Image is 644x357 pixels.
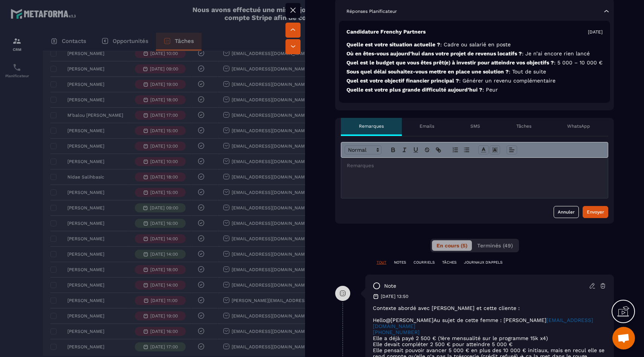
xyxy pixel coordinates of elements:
p: Quelle est votre situation actuelle ? [346,41,603,48]
p: Où en êtes-vous aujourd’hui dans votre projet de revenus locatifs ? [346,50,603,57]
p: Tâches [516,123,531,129]
p: Remarques [359,123,384,129]
div: Envoyer [587,208,604,216]
p: Quel est le budget que vous êtes prêt(e) à investir pour atteindre vos objectifs ? [346,59,603,66]
li: Elle devait compléter 2 500 € pour atteindre 5 000 € [373,341,606,347]
p: SMS [470,123,480,129]
p: JOURNAUX D'APPELS [464,260,502,265]
span: : Générer un revenu complémentaire [459,78,555,84]
p: Emails [420,123,434,129]
button: Terminés (49) [473,240,517,251]
p: Quel est votre objectif financier principal ? [346,77,603,84]
a: @[PERSON_NAME] [386,317,433,323]
p: Réponses Planificateur [346,8,397,14]
span: : 5 000 – 10 000 € [554,59,603,66]
p: Candidature Frenchy Partners [346,28,426,35]
span: : Cadre ou salarié en poste [440,41,511,47]
p: [DATE] 13:50 [381,293,408,299]
p: [DATE] [588,29,603,35]
span: : Peur [482,87,498,93]
p: Quelle est votre plus grande difficulté aujourd’hui ? [346,86,603,93]
span: : Tout de suite [509,69,546,75]
p: Sous quel délai souhaitez-vous mettre en place une solution ? [346,68,603,75]
button: Annuler [554,206,579,218]
span: : Je n’ai encore rien lancé [522,50,590,56]
button: Envoyer [583,206,608,218]
div: Ouvrir le chat [612,327,635,349]
p: COURRIELS [414,260,435,265]
p: Contexte abordé avec [PERSON_NAME] et cette cliente : [373,305,606,311]
p: TÂCHES [442,260,456,265]
button: En cours (5) [432,240,472,251]
p: Hello Au sujet de cette femme : [PERSON_NAME] [373,317,606,329]
span: Terminés (49) [477,243,513,249]
p: WhatsApp [567,123,590,129]
p: NOTES [394,260,406,265]
p: TOUT [377,260,386,265]
li: Elle a déjà payé 2 500 € (1ère mensualité sur le programme 15k x4) [373,335,606,341]
a: [EMAIL_ADDRESS][DOMAIN_NAME] [373,317,593,329]
span: En cours (5) [436,243,467,249]
a: [PHONE_NUMBER] [373,329,420,335]
p: note [384,282,396,290]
